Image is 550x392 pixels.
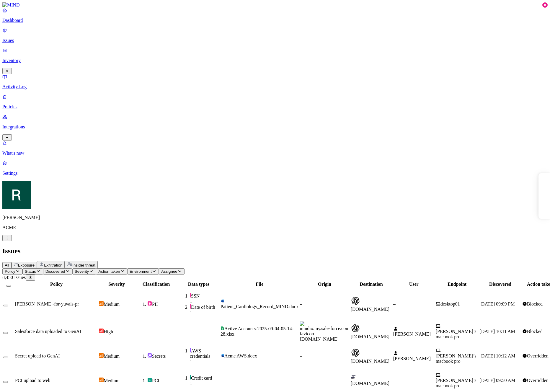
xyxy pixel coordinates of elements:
[393,378,396,383] span: –
[190,375,191,380] img: pci-line
[136,329,138,334] span: –
[147,301,152,306] img: pii
[2,84,548,89] p: Activity Log
[18,263,35,267] span: Exposure
[3,305,8,306] button: Select row
[99,301,104,306] img: severity-medium
[99,329,104,333] img: severity-high
[440,301,460,306] span: desktop01
[190,348,219,359] div: AWS credentials
[15,353,60,358] span: Secret upload to GenAI
[104,378,120,383] span: Medium
[178,329,180,334] span: –
[527,353,549,358] span: Overridden
[351,348,360,357] img: chatgpt.com favicon
[2,225,548,230] p: ACME
[2,247,548,255] h2: Issues
[393,356,431,361] span: [PERSON_NAME]
[527,329,543,334] span: Blocked
[480,282,521,287] div: Discovered
[2,48,548,73] a: Inventory
[436,329,476,339] span: [PERSON_NAME]’s macbook pro
[221,304,298,309] span: Patient_Cardiology_Record_MIND.docx
[2,171,548,176] p: Settings
[527,301,543,306] span: Blocked
[104,302,120,307] span: Medium
[2,124,548,130] p: Integrations
[2,58,548,63] p: Inventory
[3,357,8,358] button: Select row
[190,299,219,304] div: 1
[351,282,392,287] div: Destination
[300,337,339,342] span: [DOMAIN_NAME]
[15,378,50,383] span: PCI upload to web
[351,375,355,380] img: book.elal.com favicon
[393,331,431,337] span: [PERSON_NAME]
[2,141,548,156] a: What's new
[2,2,20,8] img: MIND
[161,269,177,274] span: Assignee
[104,354,120,359] span: Medium
[147,378,177,383] div: PCI
[2,74,548,89] a: Activity Log
[2,151,548,156] p: What's new
[436,353,476,364] span: [PERSON_NAME]’s macbook pro
[190,381,219,386] div: 1
[221,326,293,337] span: Active Accounts-2025-09-04-05-14-28.xlsx
[436,282,479,287] div: Endpoint
[351,324,360,333] img: chatgpt.com favicon
[72,263,95,267] span: Insider threat
[15,282,98,287] div: Policy
[3,381,8,383] button: Select row
[190,310,219,315] div: 1
[190,375,219,381] div: Credit card
[99,378,104,382] img: severity-medium
[6,285,11,287] button: Select all
[224,353,257,358] span: Acme AWS.docx
[130,269,152,274] span: Environment
[221,378,223,383] span: –
[2,94,548,110] a: Policies
[351,307,390,312] span: [DOMAIN_NAME]
[2,181,31,209] img: Ron Rabinovich
[480,301,515,306] span: [DATE] 09:09 PM
[15,329,81,334] span: Salesforce data uploaded to GenAI
[15,301,79,306] span: [PERSON_NAME]-for-yuvals-pr
[2,275,26,280] span: 8,450 Issues
[300,353,302,358] span: –
[480,329,515,334] span: [DATE] 10:11 AM
[351,296,360,306] img: chatgpt.com favicon
[436,378,476,388] span: [PERSON_NAME]’s macbook pro
[75,269,89,274] span: Severity
[2,38,548,43] p: Issues
[480,353,515,358] span: [DATE] 10:12 AM
[2,114,548,140] a: Integrations
[25,269,36,274] span: Status
[2,104,548,110] p: Policies
[147,353,177,359] div: Secrets
[300,321,349,337] img: mindio.my.salesforce.com favicon
[527,378,549,383] span: Overridden
[351,359,390,364] span: [DOMAIN_NAME]
[99,282,134,287] div: Severity
[190,293,219,299] div: SSN
[136,282,177,287] div: Classification
[190,304,191,309] img: pii-line
[98,269,120,274] span: Action taken
[190,293,191,298] img: pii-line
[393,301,396,306] span: –
[221,282,298,287] div: File
[3,332,8,334] button: Select row
[2,161,548,176] a: Settings
[542,2,548,8] div: 8
[300,378,302,383] span: –
[2,28,548,43] a: Issues
[147,353,152,358] img: secret
[5,263,9,267] span: All
[45,269,65,274] span: Discovered
[147,301,177,307] div: PII
[178,282,219,287] div: Data types
[300,282,349,287] div: Origin
[2,215,548,220] p: [PERSON_NAME]
[221,354,224,357] img: microsoft-word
